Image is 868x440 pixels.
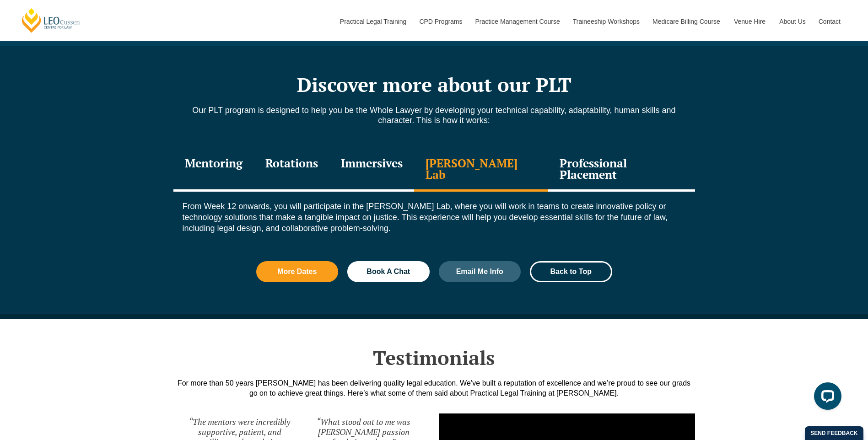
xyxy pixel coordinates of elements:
[367,268,410,275] span: Book A Chat
[469,2,566,41] a: Practice Management Course
[727,2,772,41] a: Venue Hire
[183,201,686,234] p: From Week 12 onwards, you will participate in the [PERSON_NAME] Lab, where you will work in teams...
[333,2,413,41] a: Practical Legal Training
[548,148,695,192] div: Professional Placement
[277,268,317,275] span: More Dates
[456,268,503,275] span: Email Me Info
[21,7,81,33] a: [PERSON_NAME] Centre for Law
[173,378,695,398] div: For more than 50 years [PERSON_NAME] has been delivering quality legal education. We’ve built a r...
[256,261,339,282] a: More Dates
[173,148,254,192] div: Mentoring
[414,148,549,192] div: [PERSON_NAME] Lab
[807,379,845,417] iframe: LiveChat chat widget
[254,148,329,192] div: Rotations
[439,261,521,282] a: Email Me Info
[173,105,695,125] p: Our PLT program is designed to help you be the Whole Lawyer by developing your technical capabili...
[173,346,695,369] h2: Testimonials
[550,268,592,275] span: Back to Top
[566,2,646,41] a: Traineeship Workshops
[646,2,727,41] a: Medicare Billing Course
[173,73,695,96] h2: Discover more about our PLT
[347,261,430,282] a: Book A Chat
[772,2,812,41] a: About Us
[329,148,414,192] div: Immersives
[530,261,612,282] a: Back to Top
[812,2,847,41] a: Contact
[412,2,468,41] a: CPD Programs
